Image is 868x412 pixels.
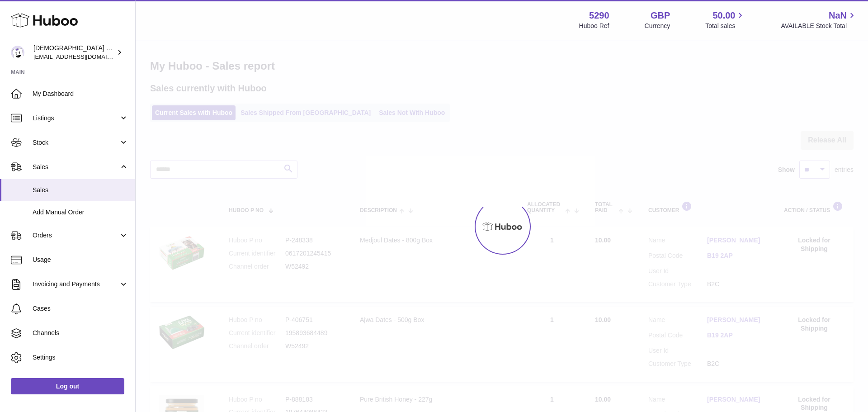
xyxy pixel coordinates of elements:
div: [DEMOGRAPHIC_DATA] Charity [33,44,115,61]
strong: 5290 [589,9,609,22]
div: Huboo Ref [579,22,609,30]
span: Sales [33,163,119,171]
span: Invoicing and Payments [33,280,119,289]
span: AVAILABLE Stock Total [781,22,857,30]
span: Channels [33,329,128,337]
strong: GBP [651,9,670,22]
span: Listings [33,114,119,123]
span: Stock [33,138,119,147]
span: My Dashboard [33,90,128,98]
span: NaN [829,9,847,22]
span: Cases [33,304,128,313]
span: Settings [33,353,128,362]
span: [EMAIL_ADDRESS][DOMAIN_NAME] [33,53,133,60]
a: Log out [11,378,124,394]
span: Orders [33,231,119,240]
span: Total sales [705,22,745,30]
div: Currency [645,22,670,30]
span: Add Manual Order [33,208,128,217]
span: Sales [33,186,128,194]
img: info@muslimcharity.org.uk [11,46,24,59]
a: 50.00 Total sales [705,9,745,30]
span: 50.00 [712,9,735,22]
a: NaN AVAILABLE Stock Total [781,9,857,30]
span: Usage [33,256,128,264]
